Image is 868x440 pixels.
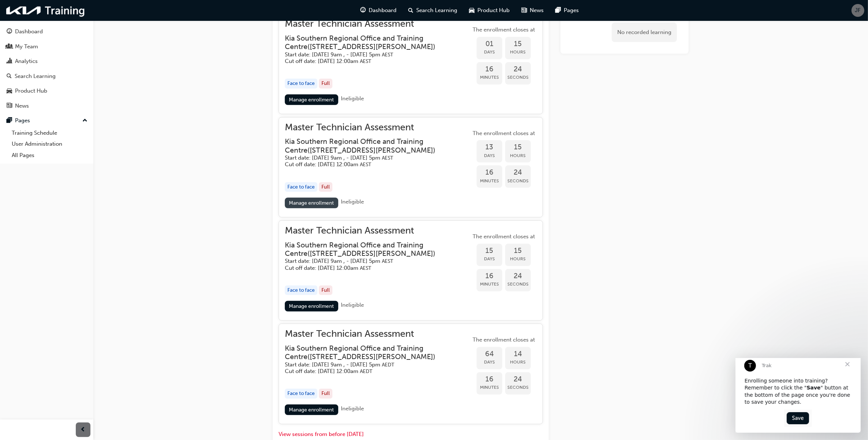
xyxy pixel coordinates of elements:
[3,55,90,68] a: Analytics
[285,123,471,132] span: Master Technician Assessment
[15,87,47,95] div: Product Hub
[285,344,459,361] h3: Kia Southern Regional Office and Training Centre ( [STREET_ADDRESS][PERSON_NAME] )
[3,99,90,113] a: News
[285,51,459,58] h5: Start date: [DATE] 9am , - [DATE] 5pm
[477,375,502,384] span: 16
[360,368,372,374] span: Australian Eastern Daylight Time AEDT
[505,177,531,185] span: Seconds
[505,168,531,177] span: 24
[285,241,459,258] h3: Kia Southern Regional Office and Training Centre ( [STREET_ADDRESS][PERSON_NAME] )
[471,129,537,138] span: The enrollment closes at
[505,247,531,255] span: 15
[478,6,510,15] span: Product Hub
[15,57,38,66] div: Analytics
[341,198,364,205] span: Ineligible
[471,232,537,241] span: The enrollment closes at
[285,34,459,51] h3: Kia Southern Regional Office and Training Centre ( [STREET_ADDRESS][PERSON_NAME] )
[285,404,338,415] a: Manage enrollment
[7,29,12,35] span: guage-icon
[285,161,459,168] h5: Cut off date: [DATE] 12:00am
[3,25,90,38] a: Dashboard
[477,65,502,74] span: 16
[285,301,338,312] a: Manage enrollment
[477,255,502,263] span: Days
[319,389,332,399] div: Full
[550,3,585,18] a: pages-iconPages
[505,73,531,82] span: Seconds
[477,280,502,288] span: Minutes
[403,3,463,18] a: search-iconSearch Learning
[360,265,371,271] span: Australian Eastern Standard Time AEST
[285,265,459,272] h5: Cut off date: [DATE] 12:00am
[852,4,864,17] button: JF
[285,182,317,192] div: Face to face
[7,103,12,109] span: news-icon
[15,72,56,81] div: Search Learning
[3,70,90,83] a: Search Learning
[505,383,531,392] span: Seconds
[477,152,502,160] span: Days
[3,23,90,114] button: DashboardMy TeamAnalyticsSearch LearningProduct HubNews
[382,362,394,368] span: Australian Eastern Daylight Time AEDT
[285,198,338,208] a: Manage enrollment
[612,23,677,42] div: No recorded learning
[477,350,502,358] span: 64
[9,150,90,161] a: All Pages
[471,336,537,344] span: The enrollment closes at
[505,375,531,384] span: 24
[3,40,90,53] a: My Team
[285,20,537,108] button: Master Technician AssessmentKia Southern Regional Office and Training Centre([STREET_ADDRESS][PER...
[319,182,332,192] div: Full
[3,114,90,127] button: Pages
[71,27,85,33] b: Save
[477,358,502,366] span: Days
[285,137,459,154] h3: Kia Southern Regional Office and Training Centre ( [STREET_ADDRESS][PERSON_NAME] )
[82,116,87,126] span: up-icon
[7,118,12,124] span: pages-icon
[477,168,502,177] span: 16
[285,227,537,314] button: Master Technician AssessmentKia Southern Regional Office and Training Centre([STREET_ADDRESS][PER...
[341,405,364,412] span: Ineligible
[382,155,393,161] span: Australian Eastern Standard Time AEST
[505,280,531,288] span: Seconds
[285,361,459,368] h5: Start date: [DATE] 9am , - [DATE] 5pm
[285,79,317,89] div: Face to face
[505,358,531,366] span: Hours
[9,127,90,139] a: Training Schedule
[855,6,861,15] span: JF
[285,123,537,211] button: Master Technician AssessmentKia Southern Regional Office and Training Centre([STREET_ADDRESS][PER...
[505,143,531,152] span: 15
[3,84,90,98] a: Product Hub
[382,258,393,264] span: Australian Eastern Standard Time AEST
[355,3,403,18] a: guage-iconDashboard
[285,330,537,418] button: Master Technician AssessmentKia Southern Regional Office and Training Centre([STREET_ADDRESS][PER...
[556,6,561,15] span: pages-icon
[285,154,459,161] h5: Start date: [DATE] 9am , - [DATE] 5pm
[361,6,366,15] span: guage-icon
[477,73,502,82] span: Minutes
[530,6,544,15] span: News
[4,3,88,18] img: kia-training
[417,6,458,15] span: Search Learning
[285,368,459,375] h5: Cut off date: [DATE] 12:00am
[341,302,364,308] span: Ineligible
[477,272,502,280] span: 16
[15,116,30,125] div: Pages
[285,94,338,105] a: Manage enrollment
[505,350,531,358] span: 14
[735,358,861,433] iframe: Intercom live chat message
[382,52,393,58] span: Australian Eastern Standard Time AEST
[285,389,317,399] div: Face to face
[285,330,471,338] span: Master Technician Assessment
[15,42,38,51] div: My Team
[285,286,317,295] div: Face to face
[477,383,502,392] span: Minutes
[9,19,116,48] div: Enrolling someone into training? Remember to click the " " button at the bottom of the page once ...
[285,58,459,65] h5: Cut off date: [DATE] 12:00am
[81,425,86,435] span: prev-icon
[564,6,579,15] span: Pages
[7,44,12,50] span: people-icon
[285,227,471,235] span: Master Technician Assessment
[360,161,371,168] span: Australian Eastern Standard Time AEST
